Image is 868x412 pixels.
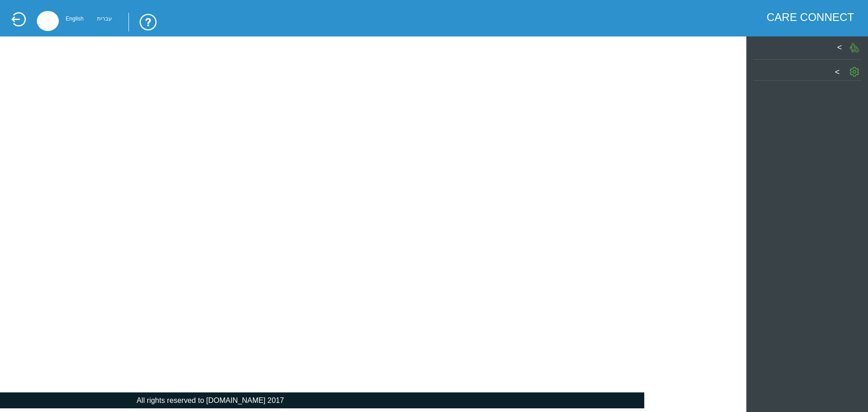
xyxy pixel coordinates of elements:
img: SettingGIcon.png [850,67,859,77]
img: PatientGIcon.png [850,43,859,52]
label: > [837,43,842,52]
div: עברית [97,18,112,20]
img: trainingUsingSystem.png [128,13,158,32]
div: CARE CONNECT [767,11,854,24]
div: English [66,18,83,20]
